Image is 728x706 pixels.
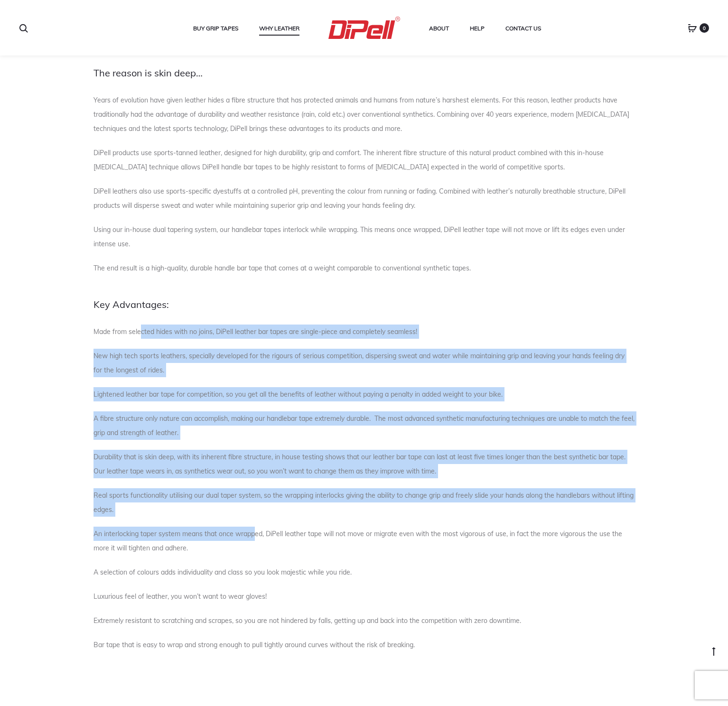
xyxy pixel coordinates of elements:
[93,450,635,478] p: Durability that is skin deep, with its inherent fibre structure, in house testing shows that our ...
[700,23,709,33] span: 0
[93,146,635,174] p: DiPell products use sports-tanned leather, designed for high durability, grip and comfort. The in...
[93,93,635,136] p: Years of evolution have given leather hides a fibre structure that has protected animals and huma...
[93,527,635,555] p: An interlocking taper system means that once wrapped, DiPell leather tape will not move or migrat...
[93,261,635,275] p: The end result is a high-quality, durable handle bar tape that comes at a weight comparable to co...
[93,223,635,251] p: Using our in-house dual tapering system, our handlebar tapes interlock while wrapping. This means...
[505,22,541,35] a: Contact Us
[93,613,635,628] p: Extremely resistant to scratching and scrapes, so you are not hindered by falls, getting up and b...
[93,325,635,339] p: Made from selected hides with no joins, DiPell leather bar tapes are single-piece and completely ...
[429,22,449,35] a: About
[93,387,635,401] p: Lightened leather bar tape for competition, so you get all the benefits of leather without paying...
[259,22,299,35] a: Why Leather
[93,349,635,377] p: New high tech sports leathers, specially developed for the rigours of serious competition, disper...
[93,565,635,579] p: A selection of colours adds individuality and class so you look majestic while you ride.
[93,67,635,79] h3: The reason is skin deep…
[93,488,635,517] p: Real sports functionality utilising our dual taper system, so the wrapping interlocks giving the ...
[688,24,697,32] a: 0
[93,184,635,213] p: DiPell leathers also use sports-specific dyestuffs at a controlled pH, preventing the colour from...
[93,638,635,652] p: Bar tape that is easy to wrap and strong enough to pull tightly around curves without the risk of...
[193,22,238,35] a: Buy Grip Tapes
[93,589,635,604] p: Luxurious feel of leather, you won’t want to wear gloves!
[93,299,635,310] h3: Key Advantages:
[93,411,635,440] p: A fibre structure only nature can accomplish, making our handlebar tape extremely durable. The mo...
[470,22,485,35] a: Help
